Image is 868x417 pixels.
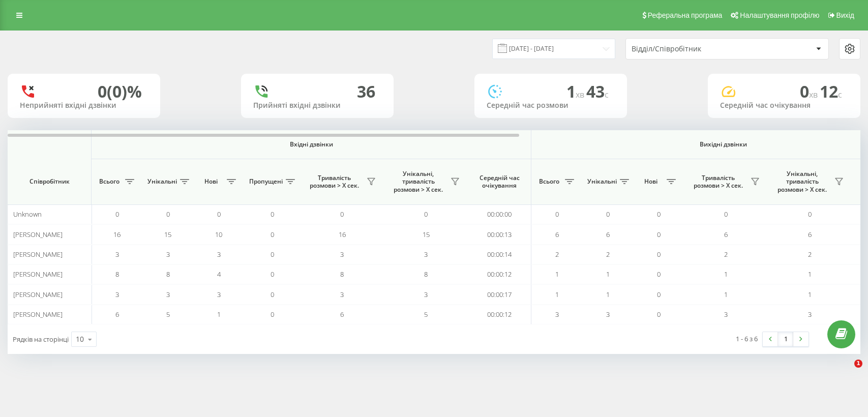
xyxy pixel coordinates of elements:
[809,89,820,100] span: хв
[720,101,848,110] div: Середній час очікування
[648,11,723,19] span: Реферальна програма
[555,250,559,259] span: 2
[468,245,531,264] td: 00:00:14
[605,89,609,100] span: c
[13,310,63,319] span: [PERSON_NAME]
[566,80,586,102] span: 1
[468,264,531,284] td: 00:00:12
[724,310,728,319] span: 3
[340,250,344,259] span: 3
[271,270,274,279] span: 0
[689,174,747,190] span: Тривалість розмови > Х сек.
[468,284,531,304] td: 00:00:17
[468,224,531,244] td: 00:00:13
[808,310,812,319] span: 3
[632,45,753,53] div: Відділ/Співробітник
[468,305,531,324] td: 00:00:12
[820,80,842,102] span: 12
[423,230,430,239] span: 15
[773,170,831,194] span: Унікальні, тривалість розмови > Х сек.
[115,270,119,279] span: 8
[724,230,728,239] span: 6
[424,210,428,219] span: 0
[217,290,221,299] span: 3
[271,230,274,239] span: 0
[115,290,119,299] span: 3
[606,250,610,259] span: 2
[808,270,812,279] span: 1
[118,140,504,148] span: Вхідні дзвінки
[166,310,170,319] span: 5
[468,204,531,224] td: 00:00:00
[215,230,222,239] span: 10
[836,11,854,19] span: Вихід
[606,290,610,299] span: 1
[13,210,42,219] span: Unknown
[606,270,610,279] span: 1
[740,11,819,19] span: Налаштування профілю
[217,250,221,259] span: 3
[271,250,274,259] span: 0
[340,210,344,219] span: 0
[555,290,559,299] span: 1
[587,177,617,186] span: Унікальні
[13,250,63,259] span: [PERSON_NAME]
[724,210,728,219] span: 0
[271,290,274,299] span: 0
[576,89,586,100] span: хв
[555,270,559,279] span: 1
[340,310,344,319] span: 6
[249,177,283,186] span: Пропущені
[555,210,559,219] span: 0
[424,250,428,259] span: 3
[424,270,428,279] span: 8
[808,210,812,219] span: 0
[808,290,812,299] span: 1
[13,335,69,344] span: Рядків на сторінці
[475,174,523,190] span: Середній час очікування
[217,210,221,219] span: 0
[147,177,177,186] span: Унікальні
[217,310,221,319] span: 1
[97,177,122,186] span: Всього
[724,270,728,279] span: 1
[586,80,609,102] span: 43
[13,290,63,299] span: [PERSON_NAME]
[166,290,170,299] span: 3
[340,290,344,299] span: 3
[76,334,84,344] div: 10
[724,250,728,259] span: 2
[808,250,812,259] span: 2
[657,290,661,299] span: 0
[657,210,661,219] span: 0
[13,230,63,239] span: [PERSON_NAME]
[778,332,793,346] a: 1
[389,170,447,194] span: Унікальні, тривалість розмови > Х сек.
[164,230,171,239] span: 15
[657,230,661,239] span: 0
[606,230,610,239] span: 6
[536,177,562,186] span: Всього
[838,89,842,100] span: c
[271,310,274,319] span: 0
[13,270,63,279] span: [PERSON_NAME]
[424,310,428,319] span: 5
[166,270,170,279] span: 8
[20,101,148,110] div: Неприйняті вхідні дзвінки
[115,250,119,259] span: 3
[166,210,170,219] span: 0
[606,210,610,219] span: 0
[98,82,142,101] div: 0 (0)%
[305,174,364,190] span: Тривалість розмови > Х сек.
[854,360,862,368] span: 1
[253,101,381,110] div: Прийняті вхідні дзвінки
[657,250,661,259] span: 0
[115,310,119,319] span: 6
[271,210,274,219] span: 0
[808,230,812,239] span: 6
[339,230,346,239] span: 16
[638,177,664,186] span: Нові
[555,230,559,239] span: 6
[833,360,858,384] iframe: Intercom live chat
[555,310,559,319] span: 3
